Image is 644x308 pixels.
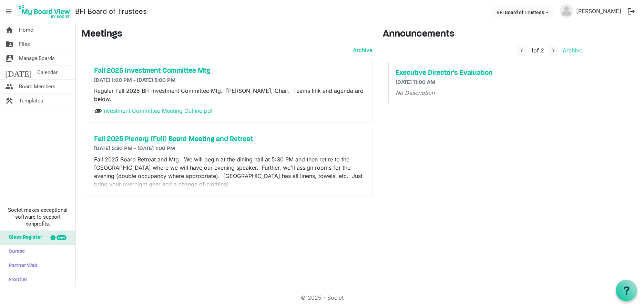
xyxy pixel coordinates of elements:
a: Archive [560,47,582,54]
h3: Meetings [81,29,372,40]
span: [DATE] [5,66,32,79]
h3: Announcements [383,29,588,40]
span: of 2 [531,47,544,54]
span: Board Members [19,80,55,93]
a: Fall 2025 Investment Committee Mtg [94,67,365,75]
span: Manage Boards [19,51,55,65]
span: navigate_before [519,48,525,54]
button: navigate_before [517,46,527,56]
img: My Board View Logo [17,3,72,20]
span: Home [19,23,33,37]
span: Files [19,37,30,51]
span: menu [2,5,15,18]
a: [PERSON_NAME] [573,4,624,18]
button: navigate_next [549,46,558,56]
h6: [DATE] 5:30 PM - [DATE] 1:00 PM [94,146,365,152]
span: 1 [531,47,533,54]
span: people [5,80,13,93]
a: BFI Board of Trustees [75,4,147,18]
div: new [57,235,67,240]
span: switch_account [5,51,13,65]
span: Calendar [37,66,58,79]
span: navigate_next [550,48,556,54]
a: Executive Director's Evaluation [396,69,575,77]
a: © 2025 - Societ [301,294,344,301]
span: folder_shared [5,37,13,51]
img: no-profile-picture.svg [560,4,573,18]
span: home [5,23,13,37]
button: BFI Board of Trustees dropdownbutton [492,7,553,17]
span: construction [5,94,13,108]
a: Investment Committee Meeting Outline.pdf [102,107,213,114]
span: Templates [19,94,43,108]
span: Frontier [5,273,27,287]
span: Societ makes exceptional software to support nonprofits. [3,207,72,227]
p: No Description [396,89,575,97]
button: logout [624,4,638,19]
span: Glass Register [5,231,42,245]
a: Archive [350,46,372,54]
span: attachment [94,107,102,115]
span: Partner Web [5,259,38,273]
a: Fall 2025 Plenary (Full) Board Meeting and Retreat [94,135,365,143]
p: Fall 2025 Board Retreat and Mtg. We will begin at the dining hall at 5:30 PM and then retire to t... [94,155,365,188]
span: Sumac [5,245,25,259]
a: My Board View Logo [17,3,75,20]
p: Regular Fall 2025 BFI Investment Committee Mtg. [PERSON_NAME], Chair. Teams link and agenda are b... [94,87,365,103]
span: [DATE] 11:00 AM [396,80,436,85]
h6: [DATE] 1:00 PM - [DATE] 3:00 PM [94,77,365,84]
